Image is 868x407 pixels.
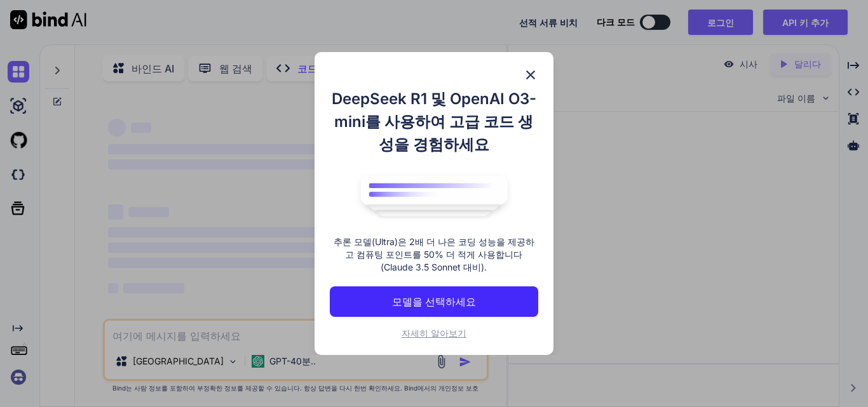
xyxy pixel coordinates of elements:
font: 모델을 선택하세요 [392,295,476,308]
font: 자세히 알아보기 [402,328,466,338]
font: 추론 모델(Ultra)은 2배 더 나은 코딩 성능을 제공하고 컴퓨팅 포인트를 50% 더 적게 사용합니다(Claude 3.5 Sonnet 대비). [334,236,534,272]
img: 바인드 로고 [351,169,517,224]
img: 닫다 [523,67,538,83]
button: 모델을 선택하세요 [330,286,538,317]
font: DeepSeek R1 및 OpenAI O3-mini를 사용하여 고급 코드 생성을 경험하세요 [332,90,536,154]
